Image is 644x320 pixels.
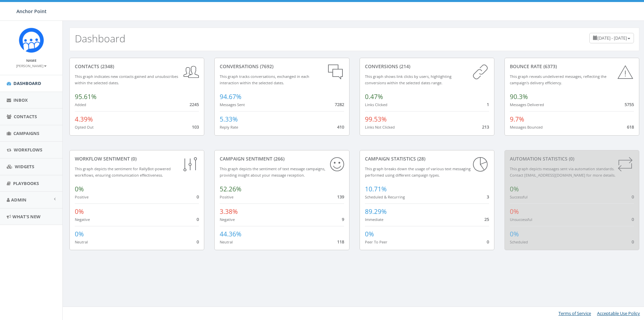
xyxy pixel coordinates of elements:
[75,217,90,222] small: Negative
[75,102,86,107] small: Added
[542,63,557,70] span: (6373)
[272,155,284,162] span: (266)
[197,194,199,200] span: 0
[568,155,574,162] span: (0)
[197,216,199,222] span: 0
[365,63,489,70] div: conversions
[487,194,489,200] span: 3
[337,239,344,245] span: 118
[26,58,37,63] small: Name
[14,113,37,120] span: Contacts
[365,155,489,162] div: Campaign Statistics
[75,239,88,244] small: Neutral
[75,194,89,199] small: Positive
[13,80,41,86] span: Dashboard
[510,92,528,101] span: 90.3%
[632,216,634,222] span: 0
[220,230,241,238] span: 44.36%
[75,207,84,216] span: 0%
[337,194,344,200] span: 139
[220,115,238,124] span: 5.33%
[19,28,44,53] img: Rally_platform_Icon_1.png
[510,115,524,124] span: 9.7%
[15,164,34,170] span: Widgets
[484,216,489,222] span: 25
[220,74,309,85] small: This graph tracks conversations, exchanged in each interaction within the selected dates.
[365,194,405,199] small: Scheduled & Recurring
[11,197,26,203] span: Admin
[259,63,273,70] span: (7692)
[335,101,344,107] span: 7282
[487,239,489,245] span: 0
[12,214,41,220] span: What's New
[220,207,238,216] span: 3.38%
[482,124,489,130] span: 213
[220,194,233,199] small: Positive
[16,8,47,14] span: Anchor Point
[510,230,519,238] span: 0%
[337,124,344,130] span: 410
[197,239,199,245] span: 0
[342,216,344,222] span: 9
[510,125,543,130] small: Messages Bounced
[220,102,245,107] small: Messages Sent
[510,63,634,70] div: Bounce Rate
[510,74,606,85] small: This graph reveals undelivered messages, reflecting the campaign's delivery efficiency.
[632,194,634,200] span: 0
[558,310,591,316] a: Terms of Service
[365,230,374,238] span: 0%
[398,63,410,70] span: (214)
[75,74,178,85] small: This graph indicates new contacts gained and unsubscribes within the selected dates.
[365,166,471,178] small: This graph breaks down the usage of various text messaging performed using different campaign types.
[75,33,125,44] h2: Dashboard
[220,125,238,130] small: Reply Rate
[365,102,387,107] small: Links Clicked
[75,115,93,124] span: 4.39%
[190,101,199,107] span: 2245
[220,239,233,244] small: Neutral
[16,62,47,68] a: [PERSON_NAME]
[597,310,640,316] a: Acceptable Use Policy
[510,185,519,193] span: 0%
[597,35,627,41] span: [DATE] - [DATE]
[365,74,451,85] small: This graph shows link clicks by users, highlighting conversions within the selected dates range.
[365,217,383,222] small: Immediate
[220,185,241,193] span: 52.26%
[99,63,114,70] span: (2348)
[365,125,395,130] small: Links Not Clicked
[365,207,387,216] span: 89.29%
[510,217,532,222] small: Unsuccessful
[627,124,634,130] span: 618
[220,155,344,162] div: Campaign Sentiment
[510,194,528,199] small: Successful
[220,63,344,70] div: conversations
[75,125,94,130] small: Opted Out
[365,239,387,244] small: Peer To Peer
[365,185,387,193] span: 10.71%
[510,102,544,107] small: Messages Delivered
[13,180,39,186] span: Playbooks
[75,230,84,238] span: 0%
[510,207,519,216] span: 0%
[365,92,383,101] span: 0.47%
[75,166,171,178] small: This graph depicts the sentiment for RallyBot-powered workflows, ensuring communication effective...
[220,92,241,101] span: 94.67%
[13,97,28,103] span: Inbox
[75,185,84,193] span: 0%
[487,101,489,107] span: 1
[130,155,137,162] span: (0)
[192,124,199,130] span: 103
[416,155,425,162] span: (28)
[625,101,634,107] span: 5755
[75,63,199,70] div: contacts
[13,130,39,136] span: Campaigns
[14,147,42,153] span: Workflows
[510,166,615,178] small: This graph depicts messages sent via automation standards. Contact [EMAIL_ADDRESS][DOMAIN_NAME] f...
[220,166,325,178] small: This graph depicts the sentiment of text message campaigns, providing insight about your message ...
[365,115,387,124] span: 99.53%
[220,217,235,222] small: Negative
[510,155,634,162] div: Automation Statistics
[75,92,97,101] span: 95.61%
[632,239,634,245] span: 0
[510,239,528,244] small: Scheduled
